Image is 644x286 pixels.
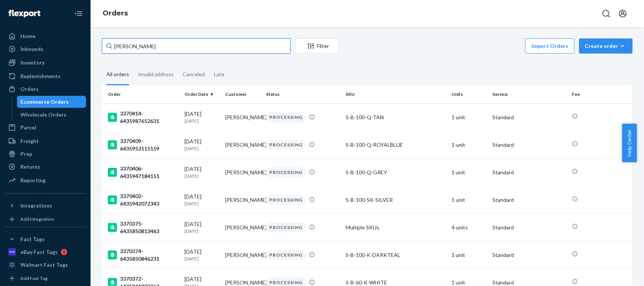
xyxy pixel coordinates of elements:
div: PROCESSING [266,222,306,232]
a: Orders [103,9,128,17]
img: Flexport logo [8,10,40,17]
button: Open account menu [615,6,630,21]
button: Integrations [5,200,86,212]
button: Open Search Box [599,6,614,21]
td: 1 unit [449,241,489,269]
p: [DATE] [184,173,219,179]
div: Returns [20,163,40,171]
td: [PERSON_NAME] [222,186,263,214]
div: Invalid address [138,65,174,84]
p: Standard [492,224,566,231]
a: Freight [5,135,86,147]
td: Multiple SKUs [343,214,449,241]
div: 3370375-6435850813463 [108,220,178,235]
a: Replenishments [5,70,86,82]
th: Units [449,85,489,103]
td: 1 unit [449,103,489,131]
td: [PERSON_NAME] [222,241,263,269]
div: Prep [20,150,32,158]
th: Fee [569,85,633,103]
p: Standard [492,196,566,204]
div: PROCESSING [266,112,306,122]
div: Wholesale Orders [21,111,67,118]
div: Create order [585,42,627,50]
th: Status [263,85,343,103]
a: Parcel [5,121,86,134]
div: 3370374-6435850846231 [108,248,178,263]
div: Freight [20,137,39,145]
a: Orders [5,83,86,95]
div: [DATE] [184,220,219,234]
div: PROCESSING [266,250,306,260]
div: [DATE] [184,138,219,152]
button: Create order [579,38,633,54]
div: S-B-100-SK-SILVER [346,196,446,204]
a: Add Integration [5,215,86,224]
div: Fast Tags [20,235,45,243]
p: [DATE] [184,118,219,124]
button: Import Orders [525,38,575,54]
div: Inbounds [20,45,43,53]
div: PROCESSING [266,167,306,177]
div: Parcel [20,124,36,131]
p: Standard [492,114,566,121]
div: S-B-100-Q-GREY [346,169,446,176]
a: Inbounds [5,43,86,55]
div: Inventory [20,59,45,66]
div: eBay Fast Tags [20,248,58,256]
a: Wholesale Orders [17,109,86,121]
p: Standard [492,141,566,149]
th: Order Date [181,85,222,103]
div: 3370414-6435987652631 [108,110,178,125]
p: Standard [492,251,566,259]
td: 4 units [449,214,489,241]
div: Add Integration [20,216,54,222]
button: Filter [295,38,339,54]
p: [DATE] [184,145,219,152]
div: [DATE] [184,110,219,124]
a: Reporting [5,174,86,186]
div: Late [214,65,224,84]
p: [DATE] [184,228,219,234]
div: PROCESSING [266,140,306,150]
td: 1 unit [449,131,489,158]
div: Walmart Fast Tags [20,261,68,269]
div: Replenishments [20,72,60,80]
div: [DATE] [184,248,219,262]
p: [DATE] [184,200,219,207]
th: Service [489,85,569,103]
div: S-B-100-K-DARKTEAL [346,251,446,259]
div: Ecommerce Orders [21,98,69,106]
p: Standard [492,169,566,176]
td: [PERSON_NAME] [222,158,263,186]
div: Reporting [20,177,46,184]
a: Inventory [5,57,86,69]
th: Order [102,85,181,103]
a: Home [5,30,86,42]
div: Add Fast Tag [20,275,48,281]
div: 3370409-6435953115159 [108,137,178,152]
div: Filter [295,42,338,50]
td: [PERSON_NAME] [222,214,263,241]
div: S-B-100-Q-TAN [346,114,446,121]
span: Help Center [622,124,637,162]
div: Home [20,32,35,40]
td: 1 unit [449,158,489,186]
a: eBay Fast Tags [5,246,86,258]
div: Orders [20,85,38,93]
td: [PERSON_NAME] [222,131,263,158]
div: Integrations [20,202,52,209]
div: [DATE] [184,193,219,207]
a: Add Fast Tag [5,274,86,283]
div: [DATE] [184,165,219,179]
button: Close Navigation [71,6,86,21]
a: Returns [5,161,86,173]
a: Prep [5,148,86,160]
td: 1 unit [449,186,489,214]
div: 3370402-6435942072343 [108,192,178,208]
div: S-B-100-Q-ROYALBLUE [346,141,446,149]
div: Customer [225,91,260,97]
ol: breadcrumbs [97,3,134,25]
td: [PERSON_NAME] [222,103,263,131]
button: Fast Tags [5,233,86,245]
